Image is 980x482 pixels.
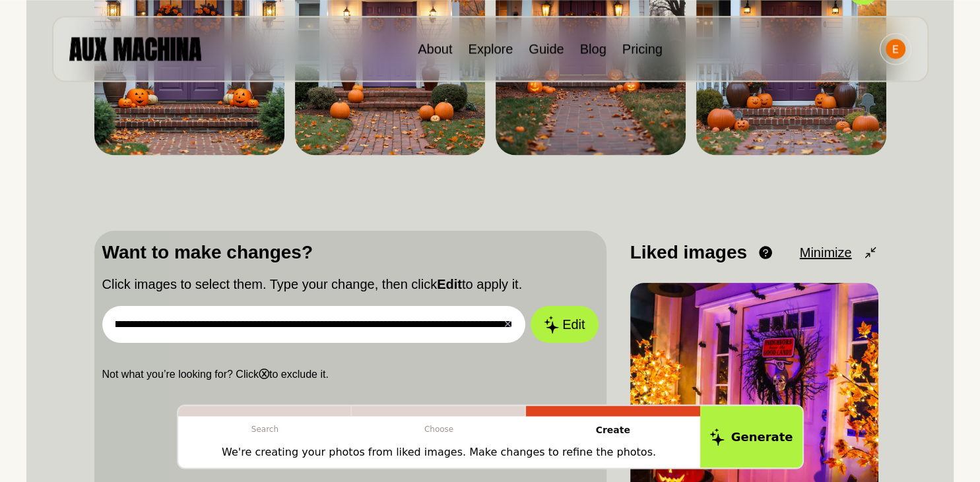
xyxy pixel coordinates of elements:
[418,42,452,56] a: About
[529,42,564,56] a: Guide
[526,416,700,444] p: Create
[102,274,599,294] p: Click images to select them. Type your change, then click to apply it.
[630,239,747,266] p: Liked images
[800,243,852,262] span: Minimize
[800,243,878,262] button: Minimize
[700,406,802,467] button: Generate
[504,316,512,332] button: ✕
[259,369,269,380] b: ⓧ
[886,39,905,59] img: Avatar
[531,306,598,343] button: Edit
[437,277,462,291] b: Edit
[69,37,201,60] img: AUX MACHINA
[352,416,526,442] p: Choose
[622,42,663,56] a: Pricing
[222,444,656,460] p: We're creating your photos from liked images. Make changes to refine the photos.
[102,239,599,266] p: Want to make changes?
[468,42,513,56] a: Explore
[102,367,599,382] p: Not what you’re looking for? Click to exclude it.
[178,416,352,442] p: Search
[580,42,606,56] a: Blog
